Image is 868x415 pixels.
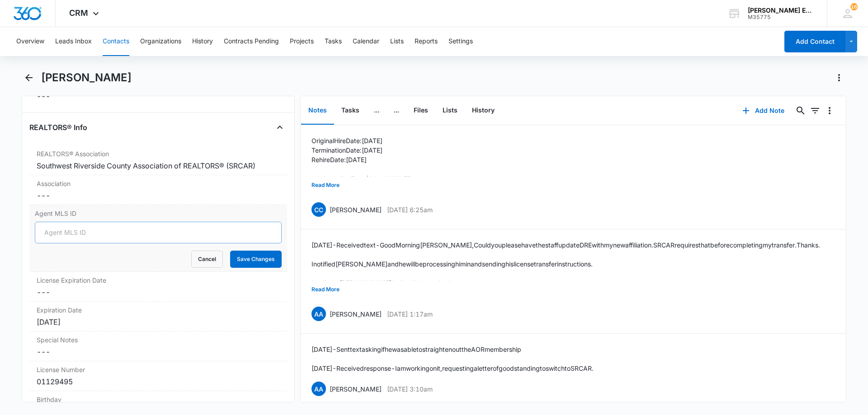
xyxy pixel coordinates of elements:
div: Special Notes--- [29,331,287,361]
h4: REALTORS® Info [29,122,87,133]
button: Search... [793,103,808,118]
p: [DATE]- Sent text asking if he was able to straighten out the AOR membership [311,345,594,354]
span: AA [311,307,326,321]
label: Birthday [37,395,280,404]
p: I replied to [PERSON_NAME] letting him know the above. [311,278,820,288]
label: Special Notes [37,335,280,345]
button: Lists [435,97,465,125]
button: Settings [448,27,473,56]
div: [DATE] [37,317,280,327]
p: [DATE] 3:10am [387,384,433,394]
p: [PERSON_NAME] [330,309,382,319]
button: Leads Inbox [55,27,92,56]
button: Read More [311,281,340,298]
div: account id [748,14,814,20]
div: Expiration Date[DATE] [29,302,287,331]
p: Termination Date: [DATE] [311,145,412,155]
button: Organizations [140,27,181,56]
button: Contacts [103,27,129,56]
p: [DATE] 6:25am [387,205,433,214]
span: AA [311,382,326,396]
span: CRM [69,8,88,18]
p: I notified [PERSON_NAME] and he will be processing him in and sending his license transfer instru... [311,259,820,269]
button: Projects [290,27,314,56]
div: 01129495 [37,376,280,387]
input: Agent MLS ID [35,222,282,243]
div: REALTORS® AssociationSouthwest Riverside County Association of REALTORS® (SRCAR) [29,145,287,175]
button: History [465,97,502,125]
button: Save Changes [230,251,282,268]
button: History [192,27,213,56]
div: License Expiration Date--- [29,272,287,302]
div: Association--- [29,175,287,205]
div: License Number01129495 [29,361,287,391]
button: Add Note [733,100,793,121]
p: [PERSON_NAME] [330,205,382,214]
label: License Number [37,365,280,374]
button: Files [406,97,435,125]
p: [DATE]- Received response- I am working on it, requesting a letter of good standing to switch to ... [311,364,594,373]
div: account name [748,7,814,14]
div: notifications count [850,3,858,10]
p: [DATE]- Received text- Good Morning [PERSON_NAME], Could you please have the staff update DRE wit... [311,240,820,250]
label: Agent MLS ID [35,209,282,218]
p: [DATE] 1:17am [387,309,433,319]
button: Close [273,120,287,135]
div: Southwest Riverside County Association of REALTORS® (SRCAR) [37,160,280,171]
p: *Onboarding Fee - $99.00 WAIVED [311,174,412,183]
button: ... [367,97,387,125]
button: Lists [390,27,404,56]
p: Rehire Date: [DATE] [311,155,412,164]
button: Overflow Menu [822,103,837,118]
button: Cancel [191,251,223,268]
p: Original Hire Date: [DATE] [311,136,412,145]
button: Reports [415,27,438,56]
button: Actions [832,70,846,85]
dd: --- [37,190,280,201]
label: Association [37,179,280,188]
button: Contracts Pending [224,27,279,56]
button: Add Contact [784,31,845,52]
button: Overview [16,27,44,56]
button: Filters [808,103,822,118]
button: Back [22,70,36,85]
span: 16 [850,3,858,10]
button: Tasks [334,97,367,125]
span: CC [311,202,326,217]
dd: --- [37,287,280,298]
label: License Expiration Date [37,275,280,285]
label: REALTORS® Association [37,149,280,159]
button: ... [387,97,406,125]
dd: --- [37,346,280,357]
button: Calendar [353,27,379,56]
button: Tasks [325,27,342,56]
h1: [PERSON_NAME] [41,71,132,84]
button: Notes [301,97,334,125]
button: Read More [311,177,340,194]
p: [PERSON_NAME] [330,384,382,394]
dd: --- [37,91,280,102]
label: Expiration Date [37,305,280,315]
